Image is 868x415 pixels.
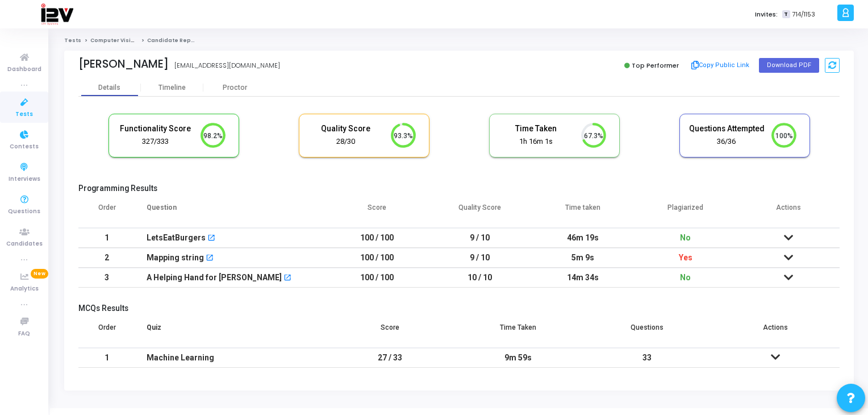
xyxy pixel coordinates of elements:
[78,248,135,268] td: 2
[135,196,325,228] th: Question
[531,196,634,228] th: Time taken
[118,136,194,147] div: 327/333
[10,284,39,294] span: Analytics
[759,58,819,73] button: Download PDF
[679,253,692,262] span: Yes
[78,316,135,348] th: Order
[737,196,840,228] th: Actions
[78,348,135,368] td: 1
[147,268,282,287] div: A Helping Hand for [PERSON_NAME]
[15,110,33,119] span: Tests
[755,10,778,19] label: Invites:
[688,136,765,147] div: 36/36
[147,248,204,267] div: Mapping string
[465,348,571,367] div: 9m 59s
[206,255,214,263] mat-icon: open_in_new
[135,316,325,348] th: Quiz
[10,142,39,152] span: Contests
[498,136,574,147] div: 1h 16m 1s
[325,248,428,268] td: 100 / 100
[531,268,634,288] td: 14m 34s
[283,275,291,283] mat-icon: open_in_new
[158,84,186,92] div: Timeline
[18,329,30,339] span: FAQ
[325,196,428,228] th: Score
[7,65,41,74] span: Dashboard
[711,316,840,348] th: Actions
[688,124,765,134] h5: Questions Attempted
[308,136,384,147] div: 28/30
[78,184,840,193] h5: Programming Results
[118,124,194,134] h5: Functionality Score
[64,37,81,44] a: Tests
[325,316,454,348] th: Score
[680,273,691,282] span: No
[634,196,737,228] th: Plagiarized
[428,196,531,228] th: Quality Score
[454,316,582,348] th: Time Taken
[308,124,384,134] h5: Quality Score
[147,229,206,247] div: LetsEatBurgers
[78,228,135,248] td: 1
[498,124,574,134] h5: Time Taken
[583,348,711,368] td: 33
[78,304,840,313] h5: MCQs Results
[207,235,215,243] mat-icon: open_in_new
[98,84,120,92] div: Details
[325,268,428,288] td: 100 / 100
[428,228,531,248] td: 9 / 10
[147,37,199,44] span: Candidate Report
[78,57,169,70] div: [PERSON_NAME]
[632,61,679,70] span: Top Performer
[174,61,280,70] div: [EMAIL_ADDRESS][DOMAIN_NAME]
[64,37,854,44] nav: breadcrumb
[782,10,790,19] span: T
[325,228,428,248] td: 100 / 100
[531,248,634,268] td: 5m 9s
[680,233,691,242] span: No
[90,37,186,44] a: Computer Vision Engineer - ML (2)
[31,269,48,279] span: New
[583,316,711,348] th: Questions
[9,175,40,184] span: Interviews
[8,207,40,217] span: Questions
[40,3,73,26] img: logo
[78,196,135,228] th: Order
[203,84,266,92] div: Proctor
[428,248,531,268] td: 9 / 10
[688,57,753,74] button: Copy Public Link
[428,268,531,288] td: 10 / 10
[325,348,454,368] td: 27 / 33
[6,239,43,249] span: Candidates
[792,10,815,19] span: 714/1153
[147,348,314,367] div: Machine Learning
[531,228,634,248] td: 46m 19s
[78,268,135,288] td: 3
